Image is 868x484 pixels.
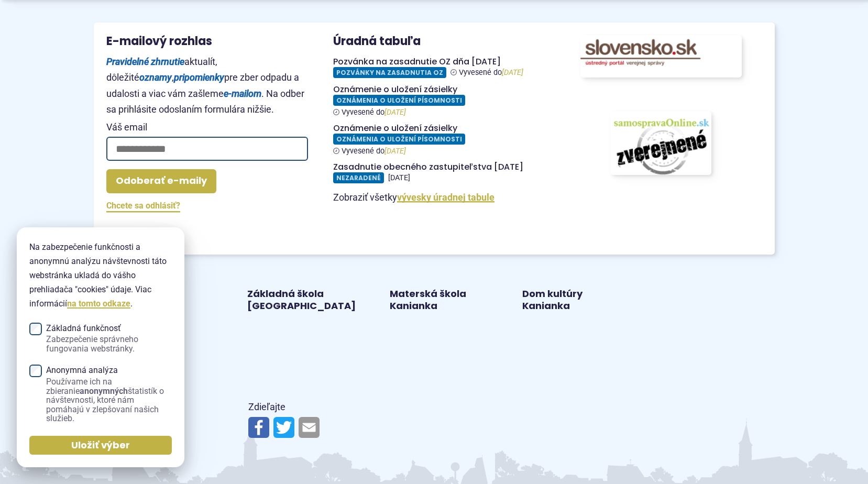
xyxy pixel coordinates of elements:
p: Na zabezpečenie funkčnosti a anonymnú analýzu návštevnosti táto webstránka ukladá do vášho prehli... [29,240,172,311]
span: Uložiť výber [71,439,130,452]
strong: anonymných [80,386,128,396]
img: Zdieľať e-mailom [299,417,320,438]
strong: oznamy [139,72,172,83]
button: Uložiť výber [29,436,172,455]
a: Zobraziť celú úradnú tabuľu [397,192,495,203]
h4: Pozvánka na zasadnutie OZ dňa [DATE] [333,57,535,67]
a: Dom kultúry Kanianka [513,288,620,312]
a: Pozvánka na zasadnutie OZ dňa [DATE] Pozvánky na zasadnutia OZ Vyvesené do[DATE] [333,57,535,78]
span: Základná funkčnosť [46,324,172,354]
h4: Oznámenie o uložení zásielky [333,84,535,95]
span: Váš email [106,122,308,133]
a: Oznámenie o uložení zásielky Oznámenia o uložení písomnosti Vyvesené do[DATE] [333,84,535,117]
img: obrázok s odkazom na portál www.samospravaonline.sk, kde obec zverejňuje svoje zmluvy, faktúry a ... [610,111,711,175]
button: Odoberať e-maily [106,169,216,193]
a: Chcete sa odhlásiť? [106,199,180,213]
a: Základná škola [GEOGRAPHIC_DATA] [248,288,356,312]
strong: e-mailom [224,88,261,99]
img: Zdieľať na Facebooku [248,417,269,438]
p: Zdieľajte [248,399,620,415]
span: Zabezpečenie správneho fungovania webstránky. [46,335,172,353]
strong: pripomienky [174,72,224,83]
p: Zobraziť všetky [333,192,535,204]
img: Zdieľať na Twitteri [273,417,294,438]
img: Odkaz na portál www.slovensko.sk [580,35,742,78]
input: Anonymná analýzaPoužívame ich na zbieranieanonymnýchštatistík o návštevnosti, ktoré nám pomáhajú ... [29,365,42,377]
span: Používame ich na zbieranie štatistík o návštevnosti, ktoré nám pomáhajú v zlepšovaní našich služieb. [46,377,172,423]
h4: Oznámenie o uložení zásielky [333,123,535,134]
strong: Pravidelné zhrnutie [106,56,184,67]
h3: Úradná tabuľa [333,35,421,48]
p: aktualít, dôležité , pre zber odpadu a udalosti a viac vám zašleme . Na odber sa prihlásite odosl... [106,54,308,118]
input: Váš email [106,137,308,161]
h3: E-mailový rozhlas [106,35,308,48]
a: Zasadnutie obecného zastupiteľstva [DATE] Nezaradené [DATE] [333,162,535,183]
h4: Zasadnutie obecného zastupiteľstva [DATE] [333,162,535,172]
input: Základná funkčnosťZabezpečenie správneho fungovania webstránky. [29,323,42,335]
a: Oznámenie o uložení zásielky Oznámenia o uložení písomnosti Vyvesené do[DATE] [333,123,535,156]
a: Materská škola Kanianka [380,288,488,312]
a: na tomto odkaze [67,299,130,309]
span: Anonymná analýza [46,366,172,423]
